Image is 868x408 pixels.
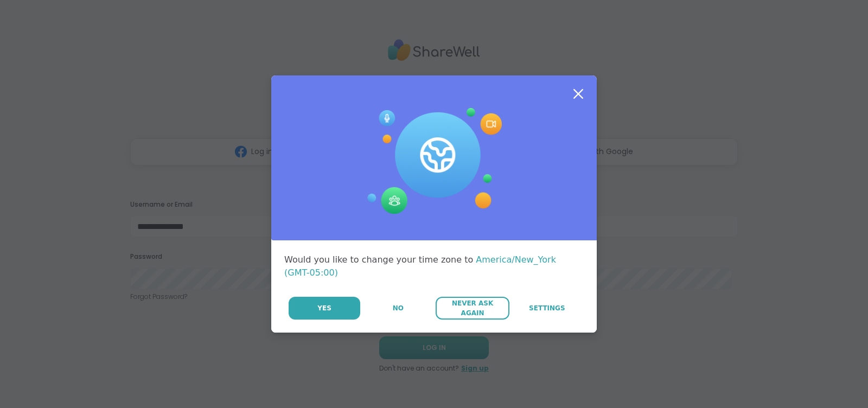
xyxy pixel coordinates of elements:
span: No [393,303,404,313]
button: Never Ask Again [436,297,509,320]
span: Yes [317,303,331,313]
button: No [361,297,435,320]
span: Settings [529,303,565,313]
button: Yes [289,297,360,320]
span: America/New_York (GMT-05:00) [284,254,556,278]
div: Would you like to change your time zone to [284,253,584,279]
a: Settings [510,297,584,320]
img: Session Experience [366,108,502,214]
span: Never Ask Again [441,298,503,318]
